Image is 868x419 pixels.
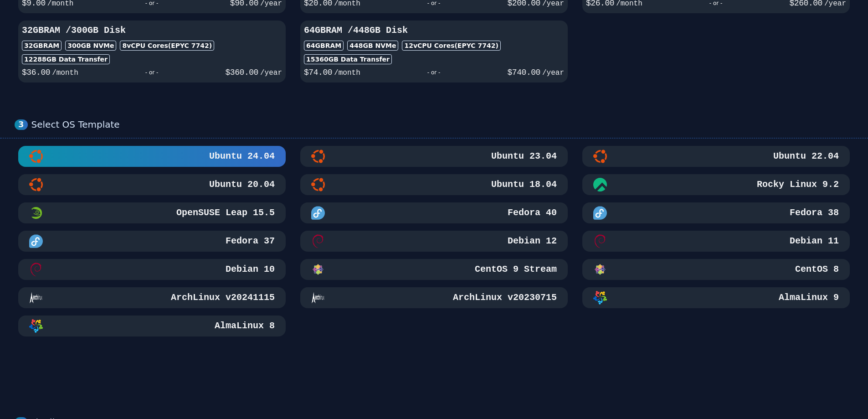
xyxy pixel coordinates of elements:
[304,41,344,51] div: 64GB RAM
[506,235,557,248] h3: Debian 12
[300,202,568,223] button: Fedora 40Fedora 40
[169,291,275,304] h3: ArchLinux v20241115
[78,66,226,79] div: - or -
[29,263,43,276] img: Debian 10
[224,235,275,248] h3: Fedora 37
[224,263,275,276] h3: Debian 10
[22,24,282,37] h3: 32GB RAM / 300 GB Disk
[771,150,839,163] h3: Ubuntu 22.04
[120,41,214,51] div: 8 vCPU Cores (EPYC 7742)
[300,146,568,167] button: Ubuntu 23.04Ubuntu 23.04
[22,41,62,51] div: 32GB RAM
[334,69,360,77] span: /month
[65,41,116,51] div: 300 GB NVMe
[29,291,43,305] img: ArchLinux v20241115
[22,68,50,77] span: $ 36.00
[31,119,853,130] div: Select OS Template
[542,69,564,77] span: /year
[311,291,325,305] img: ArchLinux v20230715
[402,41,500,51] div: 12 vCPU Cores (EPYC 7742)
[788,207,839,219] h3: Fedora 38
[18,174,286,195] button: Ubuntu 20.04Ubuntu 20.04
[593,263,607,276] img: CentOS 8
[300,287,568,308] button: ArchLinux v20230715ArchLinux v20230715
[593,150,607,163] img: Ubuntu 22.04
[311,263,325,276] img: CentOS 9 Stream
[593,291,607,305] img: AlmaLinux 9
[347,41,398,51] div: 448 GB NVMe
[489,178,557,191] h3: Ubuntu 18.04
[18,146,286,167] button: Ubuntu 24.04Ubuntu 24.04
[311,234,325,248] img: Debian 12
[29,178,43,191] img: Ubuntu 20.04
[304,68,332,77] span: $ 74.00
[304,54,392,64] div: 15360 GB Data Transfer
[260,69,282,77] span: /year
[207,178,275,191] h3: Ubuntu 20.04
[582,202,850,223] button: Fedora 38Fedora 38
[52,69,78,77] span: /month
[593,206,607,220] img: Fedora 38
[29,319,43,333] img: AlmaLinux 8
[473,263,557,276] h3: CentOS 9 Stream
[304,24,564,37] h3: 64GB RAM / 448 GB Disk
[18,259,286,280] button: Debian 10Debian 10
[582,146,850,167] button: Ubuntu 22.04Ubuntu 22.04
[793,263,839,276] h3: CentOS 8
[213,320,275,332] h3: AlmaLinux 8
[15,119,28,130] div: 3
[18,21,286,83] button: 32GBRAM /300GB Disk32GBRAM300GB NVMe8vCPU Cores(EPYC 7742)12288GB Data Transfer$36.00/month- or -...
[582,287,850,308] button: AlmaLinux 9AlmaLinux 9
[360,66,508,79] div: - or -
[300,174,568,195] button: Ubuntu 18.04Ubuntu 18.04
[18,231,286,252] button: Fedora 37Fedora 37
[300,231,568,252] button: Debian 12Debian 12
[755,178,839,191] h3: Rocky Linux 9.2
[311,206,325,220] img: Fedora 40
[582,259,850,280] button: CentOS 8CentOS 8
[777,291,839,304] h3: AlmaLinux 9
[29,206,43,220] img: OpenSUSE Leap 15.5 Minimal
[29,150,43,163] img: Ubuntu 24.04
[300,21,568,83] button: 64GBRAM /448GB Disk64GBRAM448GB NVMe12vCPU Cores(EPYC 7742)15360GB Data Transfer$74.00/month- or ...
[489,150,557,163] h3: Ubuntu 23.04
[582,231,850,252] button: Debian 11Debian 11
[311,150,325,163] img: Ubuntu 23.04
[18,287,286,308] button: ArchLinux v20241115ArchLinux v20241115
[593,234,607,248] img: Debian 11
[593,178,607,191] img: Rocky Linux 9.2
[506,207,557,219] h3: Fedora 40
[207,150,275,163] h3: Ubuntu 24.04
[18,316,286,336] button: AlmaLinux 8AlmaLinux 8
[226,68,258,77] span: $ 360.00
[18,202,286,223] button: OpenSUSE Leap 15.5 MinimalOpenSUSE Leap 15.5
[508,68,540,77] span: $ 740.00
[22,54,110,64] div: 12288 GB Data Transfer
[451,291,557,304] h3: ArchLinux v20230715
[311,178,325,191] img: Ubuntu 18.04
[300,259,568,280] button: CentOS 9 StreamCentOS 9 Stream
[582,174,850,195] button: Rocky Linux 9.2Rocky Linux 9.2
[175,207,275,219] h3: OpenSUSE Leap 15.5
[788,235,839,248] h3: Debian 11
[29,234,43,248] img: Fedora 37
